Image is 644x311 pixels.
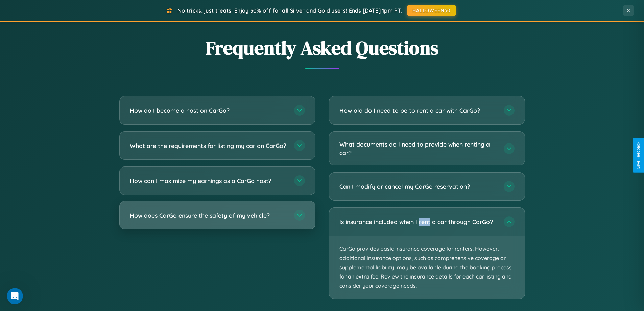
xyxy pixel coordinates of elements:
h3: What documents do I need to provide when renting a car? [339,140,497,157]
h3: What are the requirements for listing my car on CarGo? [130,141,287,150]
h3: How does CarGo ensure the safety of my vehicle? [130,211,287,220]
button: HALLOWEEN30 [407,5,456,16]
div: Give Feedback [636,142,641,169]
p: CarGo provides basic insurance coverage for renters. However, additional insurance options, such ... [329,236,525,299]
h2: Frequently Asked Questions [119,35,525,61]
h3: Can I modify or cancel my CarGo reservation? [339,182,497,191]
iframe: Intercom live chat [7,288,23,304]
h3: Is insurance included when I rent a car through CarGo? [339,218,497,226]
span: No tricks, just treats! Enjoy 30% off for all Silver and Gold users! Ends [DATE] 1pm PT. [177,7,402,14]
h3: How old do I need to be to rent a car with CarGo? [339,106,497,115]
h3: How do I become a host on CarGo? [130,106,287,115]
h3: How can I maximize my earnings as a CarGo host? [130,177,287,185]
